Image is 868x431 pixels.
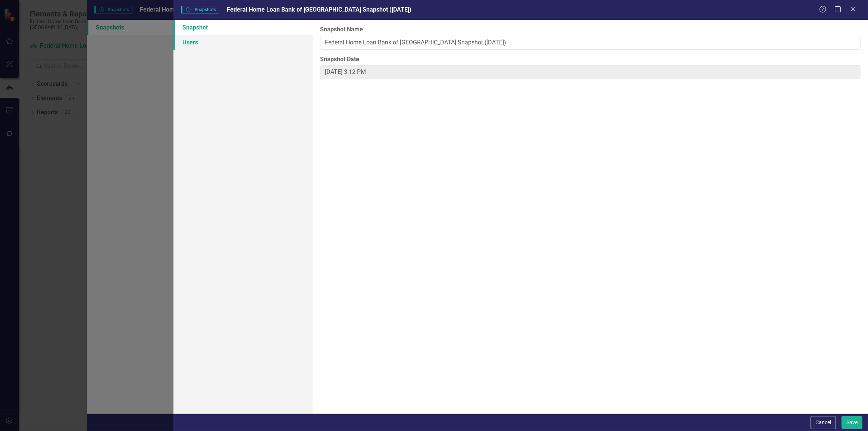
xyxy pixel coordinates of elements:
span: Federal Home Loan Bank of [GEOGRAPHIC_DATA] Snapshot ([DATE]) [227,6,411,13]
span: Snapshots [181,6,219,13]
button: Save [842,416,862,429]
a: Users [173,35,312,50]
label: Snapshot Date [320,55,861,64]
button: Cancel [811,416,836,429]
label: Snapshot Name [320,25,861,34]
a: Snapshot [173,20,312,35]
